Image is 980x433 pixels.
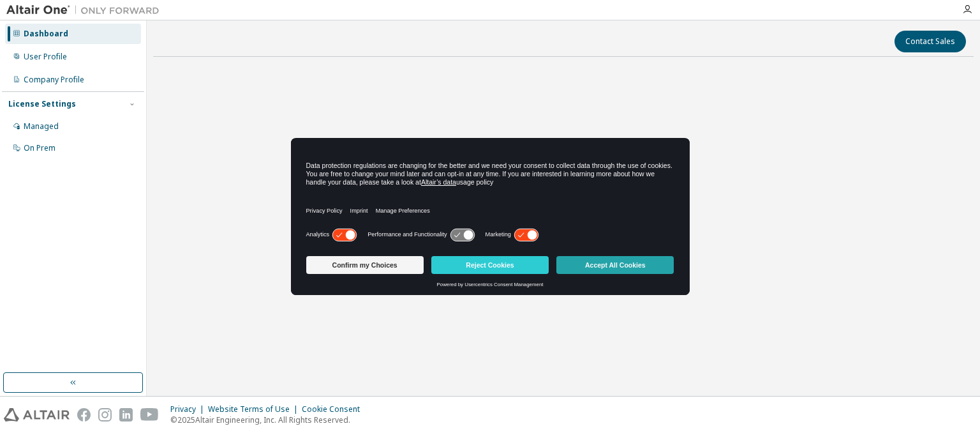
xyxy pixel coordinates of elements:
[8,99,76,109] div: License Settings
[24,75,84,85] div: Company Profile
[170,404,208,414] div: Privacy
[302,404,367,414] div: Cookie Consent
[24,52,67,62] div: User Profile
[98,408,112,422] img: instagram.svg
[24,121,59,132] div: Managed
[895,31,966,52] button: Contact Sales
[24,29,68,39] div: Dashboard
[77,408,91,422] img: facebook.svg
[170,414,367,425] p: © 2025 Altair Engineering, Inc. All Rights Reserved.
[24,143,56,153] div: On Prem
[208,404,302,414] div: Website Terms of Use
[4,408,70,422] img: altair_logo.svg
[6,4,166,17] img: Altair One
[119,408,133,422] img: linkedin.svg
[140,408,159,422] img: youtube.svg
